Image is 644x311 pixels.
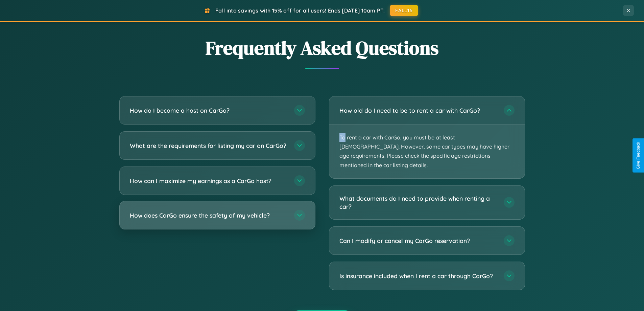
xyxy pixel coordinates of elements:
h3: How do I become a host on CarGo? [130,106,287,115]
h2: Frequently Asked Questions [119,35,525,61]
button: FALL15 [390,5,418,16]
h3: Can I modify or cancel my CarGo reservation? [339,237,497,245]
h3: How can I maximize my earnings as a CarGo host? [130,177,287,185]
h3: Is insurance included when I rent a car through CarGo? [339,272,497,280]
h3: What are the requirements for listing my car on CarGo? [130,141,287,150]
div: Give Feedback [636,142,641,169]
p: To rent a car with CarGo, you must be at least [DEMOGRAPHIC_DATA]. However, some car types may ha... [329,125,525,178]
span: Fall into savings with 15% off for all users! Ends [DATE] 10am PT. [215,7,385,14]
h3: What documents do I need to provide when renting a car? [339,194,497,211]
h3: How old do I need to be to rent a car with CarGo? [339,106,497,115]
h3: How does CarGo ensure the safety of my vehicle? [130,211,287,220]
